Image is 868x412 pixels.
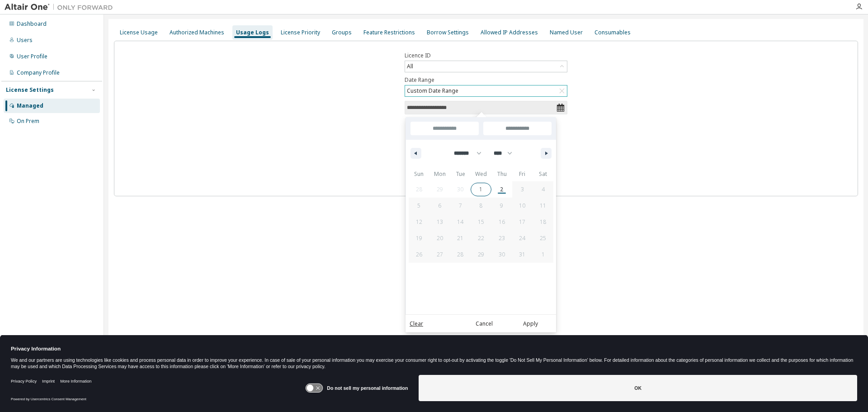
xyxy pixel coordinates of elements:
[491,198,512,214] button: 9
[6,86,54,94] div: License Settings
[519,198,525,214] span: 10
[17,69,60,76] div: Company Profile
[236,29,269,36] div: Usage Logs
[471,214,491,230] button: 15
[406,171,415,195] span: Last Week
[332,29,352,36] div: Groups
[594,29,631,36] div: Consumables
[471,167,491,181] span: Wed
[406,117,415,133] span: [DATE]
[533,167,553,181] span: Sat
[479,198,482,214] span: 8
[409,167,429,181] span: Sun
[481,29,538,36] div: Allowed IP Addresses
[491,230,512,246] button: 23
[406,133,415,148] span: [DATE]
[363,29,415,36] div: Feature Restrictions
[410,319,423,328] a: Clear
[491,214,512,230] button: 16
[540,214,546,230] span: 18
[450,214,471,230] button: 14
[450,198,471,214] button: 7
[499,246,505,263] span: 30
[491,246,512,263] button: 30
[512,230,533,246] button: 24
[521,181,524,198] span: 3
[479,181,482,198] span: 1
[409,230,429,246] button: 19
[405,76,567,84] label: Date Range
[533,181,553,198] button: 4
[540,198,546,214] span: 11
[512,181,533,198] button: 3
[478,214,484,230] span: 15
[281,29,320,36] div: License Priority
[542,181,545,198] span: 4
[17,20,47,28] div: Dashboard
[550,29,583,36] div: Named User
[450,167,471,181] span: Tue
[519,214,525,230] span: 17
[457,214,463,230] span: 14
[491,167,512,181] span: Thu
[5,3,118,12] img: Altair One
[406,195,415,218] span: This Month
[533,230,553,246] button: 25
[427,29,469,36] div: Borrow Settings
[471,198,491,214] button: 8
[437,246,443,263] span: 27
[471,246,491,263] button: 29
[416,214,422,230] span: 12
[437,230,443,246] span: 20
[406,148,415,171] span: This Week
[457,246,463,263] span: 28
[120,29,158,36] div: License Usage
[540,230,546,246] span: 25
[429,246,450,263] button: 27
[17,53,47,60] div: User Profile
[512,214,533,230] button: 17
[405,85,567,96] div: Custom Date Range
[491,181,512,198] button: 2
[509,319,552,328] button: Apply
[17,102,43,109] div: Managed
[471,230,491,246] button: 22
[519,246,525,263] span: 31
[409,214,429,230] button: 12
[519,230,525,246] span: 24
[416,246,422,263] span: 26
[533,198,553,214] button: 11
[429,230,450,246] button: 20
[406,62,415,71] div: All
[450,230,471,246] button: 21
[462,319,506,328] button: Cancel
[405,61,567,72] div: All
[500,181,503,198] span: 2
[512,167,533,181] span: Fri
[437,214,443,230] span: 13
[499,230,505,246] span: 23
[471,181,491,198] button: 1
[429,214,450,230] button: 13
[478,230,484,246] span: 22
[429,198,450,214] button: 6
[478,246,484,263] span: 29
[416,230,422,246] span: 19
[499,214,505,230] span: 16
[409,246,429,263] button: 26
[429,167,450,181] span: Mon
[17,118,39,125] div: On Prem
[406,86,460,96] div: Custom Date Range
[457,230,463,246] span: 21
[450,246,471,263] button: 28
[17,37,33,44] div: Users
[405,52,567,59] label: Licence ID
[406,218,415,242] span: Last Month
[533,214,553,230] button: 18
[500,198,503,214] span: 9
[170,29,224,36] div: Authorized Machines
[438,198,441,214] span: 6
[409,198,429,214] button: 5
[417,198,420,214] span: 5
[459,198,462,214] span: 7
